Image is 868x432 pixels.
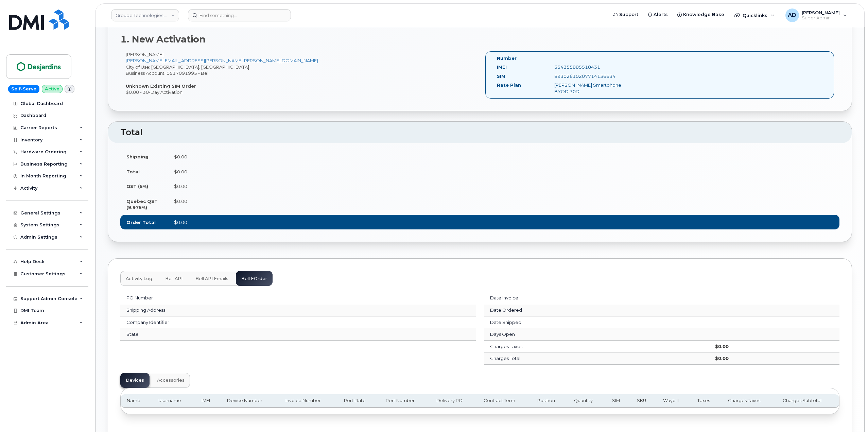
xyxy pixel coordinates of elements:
[478,394,532,408] th: Contract Term
[484,304,709,316] td: Date Ordered
[484,341,709,353] td: Charges Taxes
[609,8,643,21] a: Support
[152,394,195,408] th: Username
[126,198,162,211] label: Quebec QST (9.975%)
[120,128,839,137] h2: Total
[619,11,638,18] span: Support
[120,34,206,45] strong: 1. New Activation
[683,11,724,18] span: Knowledge Base
[606,394,631,408] th: SIM
[484,316,709,329] td: Date Shipped
[497,64,507,70] label: IMEI
[730,8,779,22] div: Quicklinks
[195,276,228,281] span: Bell API Emails
[165,276,183,281] span: Bell API
[120,304,411,316] td: Shipping Address
[221,394,279,408] th: Device Number
[497,55,517,62] label: Number
[484,328,709,341] td: Days Open
[673,8,729,21] a: Knowledge Base
[484,352,709,365] td: Charges Total
[126,183,148,190] label: GST (5%)
[174,198,187,204] span: $0.00
[654,11,668,18] span: Alerts
[121,394,152,408] th: Name
[631,394,657,408] th: SKU
[497,73,505,80] label: SIM
[126,58,318,63] a: [PERSON_NAME][EMAIL_ADDRESS][PERSON_NAME][PERSON_NAME][DOMAIN_NAME]
[380,394,430,408] th: Port Number
[120,316,411,329] td: Company Identifier
[174,220,187,225] span: $0.00
[643,8,673,21] a: Alerts
[549,73,629,80] div: 89302610207714136634
[715,344,729,349] strong: $0.00
[657,394,691,408] th: Waybill
[430,394,478,408] th: Delivery PO
[788,11,796,19] span: AD
[174,169,187,174] span: $0.00
[484,292,709,304] td: Date Invoice
[777,394,839,408] th: Charges Subtotal
[111,9,179,21] a: Groupe Technologies Desjardins
[722,394,777,408] th: Charges Taxes
[802,15,840,21] span: Super Admin
[715,356,729,361] strong: $0.00
[120,292,411,304] td: PO Number
[120,51,480,96] div: [PERSON_NAME] City of Use: [GEOGRAPHIC_DATA], [GEOGRAPHIC_DATA] Business Account: 0517091995 - Be...
[531,394,568,408] th: Position
[188,9,291,21] input: Find something...
[279,394,338,408] th: Invoice Number
[174,154,187,159] span: $0.00
[549,64,629,70] div: 354355885518431
[157,378,185,383] span: Accessories
[126,219,156,226] label: Order Total
[549,82,629,94] div: [PERSON_NAME] Smartphone BYOD 30D
[781,8,852,22] div: Adil Derdak
[497,82,521,88] label: Rate Plan
[802,10,840,15] span: [PERSON_NAME]
[126,169,140,175] label: Total
[568,394,606,408] th: Quantity
[126,83,196,89] strong: Unknown Existing SIM Order
[691,394,722,408] th: Taxes
[338,394,380,408] th: Port Date
[126,276,152,281] span: Activity Log
[120,328,411,341] td: State
[174,184,187,189] span: $0.00
[195,394,221,408] th: IMEI
[126,154,149,160] label: Shipping
[743,13,767,18] span: Quicklinks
